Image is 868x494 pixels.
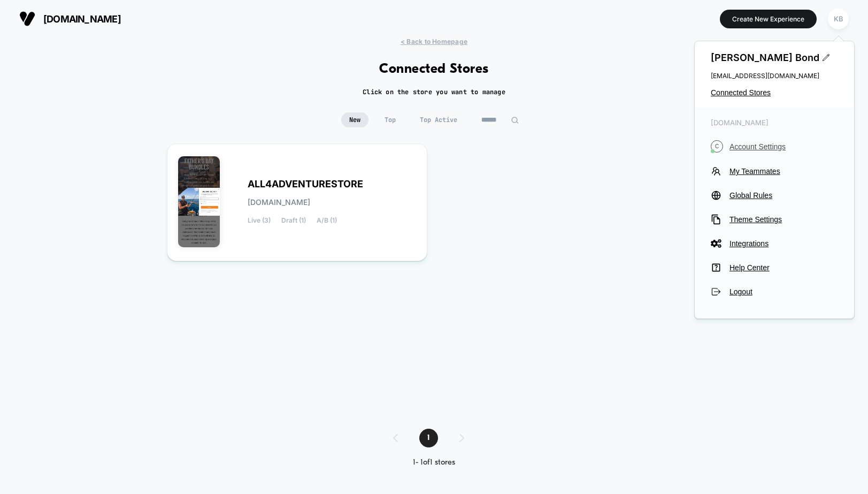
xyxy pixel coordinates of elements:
span: Live (3) [248,217,271,224]
span: Global Rules [729,191,838,200]
div: 1 - 1 of 1 stores [382,458,486,467]
span: Integrations [729,239,838,248]
button: Integrations [711,238,838,249]
span: Top Active [412,112,465,127]
span: Help Center [729,263,838,272]
span: < Back to Homepage [401,37,467,45]
span: Logout [729,287,838,296]
button: CAccount Settings [711,140,838,153]
button: My Teammates [711,166,838,177]
button: Create New Experience [720,10,817,28]
span: A/B (1) [317,217,337,224]
button: Help Center [711,262,838,273]
img: Visually logo [19,11,35,27]
button: KB [825,8,852,30]
span: New [341,112,368,127]
span: My Teammates [729,167,838,176]
button: Global Rules [711,190,838,201]
span: [DOMAIN_NAME] [248,199,310,206]
span: Theme Settings [729,215,838,224]
img: edit [511,116,519,124]
button: Theme Settings [711,214,838,225]
img: ALL4ADVENTURESTORE [178,156,220,247]
span: [DOMAIN_NAME] [43,13,121,25]
button: [DOMAIN_NAME] [16,10,124,27]
span: Top [377,112,404,127]
h2: Click on the store you want to manage [363,88,505,96]
span: [DOMAIN_NAME] [711,118,838,127]
i: C [711,140,723,153]
span: ALL4ADVENTURESTORE [248,180,363,188]
h1: Connected Stores [379,62,489,77]
span: Draft (1) [281,217,306,224]
span: Account Settings [729,142,838,151]
span: [EMAIL_ADDRESS][DOMAIN_NAME] [711,72,838,80]
span: [PERSON_NAME] Bond [711,52,838,63]
button: Connected Stores [711,88,838,97]
div: KB [828,9,849,29]
button: Logout [711,286,838,297]
span: 1 [419,429,438,447]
